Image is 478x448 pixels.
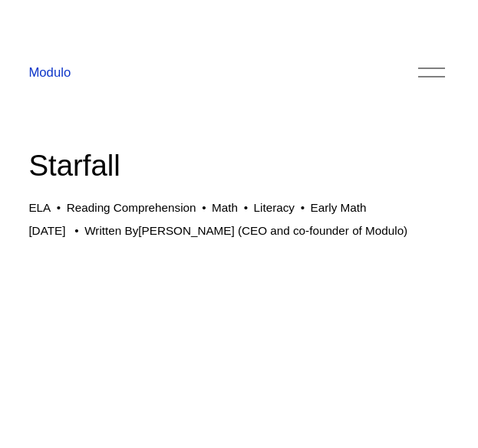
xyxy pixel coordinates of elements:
[28,65,71,80] a: Modulo
[254,201,295,214] a: Literacy
[28,145,449,186] h1: Starfall
[311,201,367,214] a: Early Math
[212,201,238,214] a: Math
[28,201,51,214] a: ELA
[28,224,65,237] span: [DATE]
[138,224,407,237] a: [PERSON_NAME] (CEO and co-founder of Modulo)
[67,201,196,214] a: Reading Comprehension
[84,224,407,238] div: Written By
